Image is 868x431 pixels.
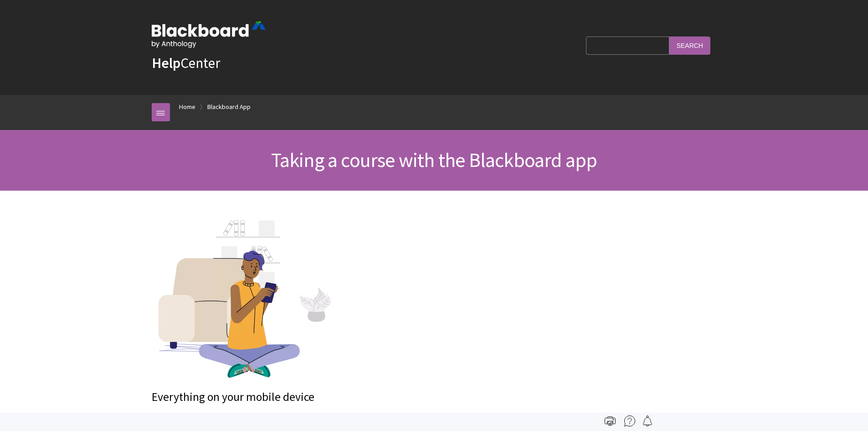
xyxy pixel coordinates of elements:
span: Taking a course with the Blackboard app [271,147,597,172]
input: Search [669,36,710,54]
img: Person using a mobile device in their living room [152,209,334,380]
strong: Help [152,54,180,72]
img: Blackboard by Anthology [152,21,266,48]
img: Follow this page [642,415,653,426]
a: Blackboard App [207,101,251,113]
a: HelpCenter [152,54,220,72]
img: Print [605,415,616,426]
p: Everything on your mobile device [152,389,717,405]
img: More help [624,415,635,426]
a: Home [179,101,195,113]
